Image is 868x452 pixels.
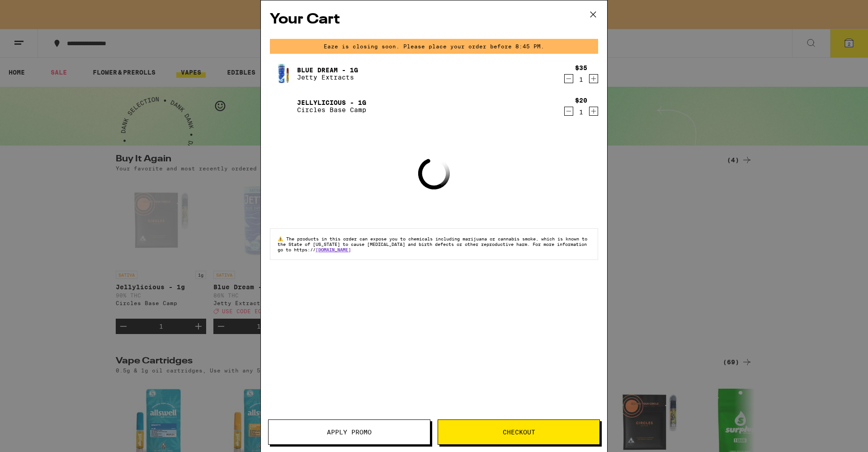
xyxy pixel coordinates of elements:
button: Checkout [438,419,600,445]
button: Decrement [564,107,573,116]
div: 1 [575,76,587,83]
div: $20 [575,97,587,104]
span: Apply Promo [327,429,372,435]
span: The products in this order can expose you to chemicals including marijuana or cannabis smoke, whi... [278,236,587,252]
div: Eaze is closing soon. Please place your order before 8:45 PM. [270,39,598,54]
span: ⚠️ [278,236,286,241]
img: Blue Dream - 1g [270,61,295,86]
div: 1 [575,108,587,116]
button: Increment [589,74,598,83]
button: Decrement [564,74,573,83]
a: Blue Dream - 1g [297,66,358,74]
a: [DOMAIN_NAME] [316,247,351,252]
span: Hi. Need any help? [5,6,65,14]
h2: Your Cart [270,9,598,30]
button: Apply Promo [268,419,430,445]
p: Circles Base Camp [297,106,366,113]
p: Jetty Extracts [297,74,358,81]
img: Jellylicious - 1g [270,94,295,119]
span: Checkout [503,429,535,435]
button: Increment [589,107,598,116]
div: $35 [575,64,587,71]
a: Jellylicious - 1g [297,99,366,106]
